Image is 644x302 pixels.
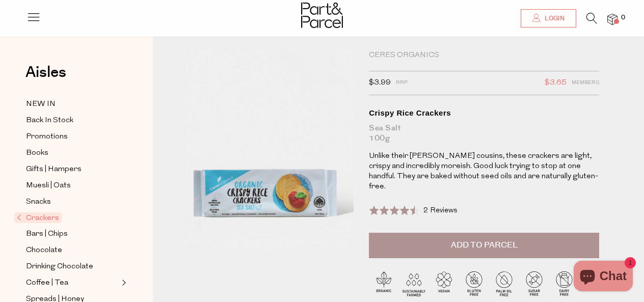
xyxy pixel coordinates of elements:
[369,50,599,61] div: Ceres Organics
[572,76,599,90] span: Members
[26,130,119,143] a: Promotions
[183,50,354,251] img: Crispy Rice Crackers
[26,261,93,273] span: Drinking Chocolate
[489,268,519,298] img: P_P-ICONS-Live_Bec_V11_Palm_Oil_Free.svg
[429,268,459,298] img: P_P-ICONS-Live_Bec_V11_Vegan.svg
[25,65,66,90] a: Aisles
[369,151,599,192] p: Unlike their [PERSON_NAME] cousins, these crackers are light, crispy and incredibly moreish. Good...
[396,76,408,90] span: RRP
[26,244,62,257] span: Chocolate
[451,239,518,251] span: Add to Parcel
[423,207,458,214] span: 2 Reviews
[26,244,119,257] a: Chocolate
[549,268,579,298] img: P_P-ICONS-Live_Bec_V11_Dairy_Free.svg
[25,61,66,84] span: Aisles
[571,261,636,294] inbox-online-store-chat: Shopify online store chat
[26,163,119,176] a: Gifts | Hampers
[26,147,48,159] span: Books
[521,9,576,28] a: Login
[26,196,119,208] a: Snacks
[26,98,119,111] a: NEW IN
[369,108,599,118] div: Crispy Rice Crackers
[399,268,429,298] img: P_P-ICONS-Live_Bec_V11_Sustainable_Farmed.svg
[459,268,489,298] img: P_P-ICONS-Live_Bec_V11_Gluten_Free.svg
[26,228,68,240] span: Bars | Chips
[369,268,399,298] img: P_P-ICONS-Live_Bec_V11_Organic.svg
[26,260,119,273] a: Drinking Chocolate
[26,196,51,208] span: Snacks
[26,147,119,159] a: Books
[519,268,549,298] img: P_P-ICONS-Live_Bec_V11_Sugar_Free.svg
[369,123,599,144] div: Sea Salt 100g
[369,76,391,90] span: $3.99
[26,179,119,192] a: Muesli | Oats
[607,14,618,24] a: 0
[26,277,68,289] span: Coffee | Tea
[17,212,119,224] a: Crackers
[26,277,119,289] a: Coffee | Tea
[369,233,599,258] button: Add to Parcel
[619,13,628,22] span: 0
[545,76,567,90] span: $3.65
[26,131,68,143] span: Promotions
[301,3,343,28] img: Part&Parcel
[26,115,73,127] span: Back In Stock
[26,98,56,111] span: NEW IN
[26,180,71,192] span: Muesli | Oats
[14,212,62,223] span: Crackers
[26,163,82,176] span: Gifts | Hampers
[26,114,119,127] a: Back In Stock
[542,14,565,23] span: Login
[119,277,126,289] button: Expand/Collapse Coffee | Tea
[26,228,119,240] a: Bars | Chips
